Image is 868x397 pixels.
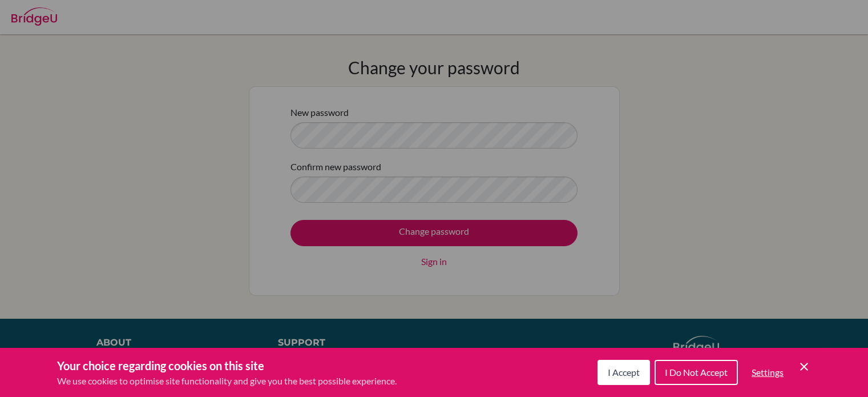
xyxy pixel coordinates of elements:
[665,367,728,378] span: I Do Not Accept
[57,374,397,388] p: We use cookies to optimise site functionality and give you the best possible experience.
[57,357,397,374] h3: Your choice regarding cookies on this site
[752,367,784,378] span: Settings
[797,360,811,374] button: Save and close
[597,360,650,385] button: I Accept
[608,367,640,378] span: I Accept
[742,361,793,384] button: Settings
[655,360,738,385] button: I Do Not Accept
